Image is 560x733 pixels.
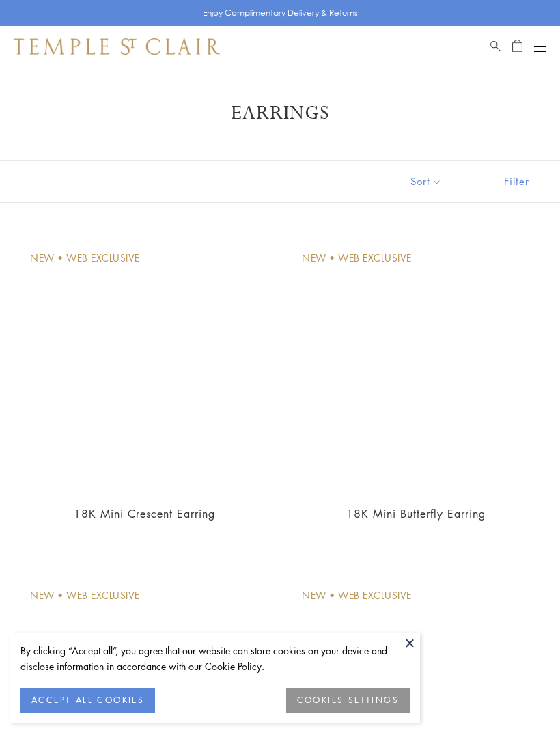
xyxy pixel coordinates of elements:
[14,38,220,55] img: Temple St. Clair
[16,237,272,493] a: E18105-MINICRES
[302,251,412,266] div: New • Web Exclusive
[20,643,410,674] div: By clicking “Accept all”, you agree that our website can store cookies on your device and disclos...
[74,506,215,521] a: 18K Mini Crescent Earring
[490,38,501,55] a: Search
[20,688,155,713] button: ACCEPT ALL COOKIES
[30,588,140,603] div: New • Web Exclusive
[288,237,544,493] a: E18102-MINIBFLY
[302,588,412,603] div: New • Web Exclusive
[534,38,546,55] button: Open navigation
[512,38,522,55] a: Open Shopping Bag
[203,6,358,20] p: Enjoy Complimentary Delivery & Returns
[380,161,473,202] button: Show sort by
[34,101,526,126] h1: Earrings
[346,506,486,521] a: 18K Mini Butterfly Earring
[30,251,140,266] div: New • Web Exclusive
[286,688,410,713] button: COOKIES SETTINGS
[473,161,560,202] button: Show filters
